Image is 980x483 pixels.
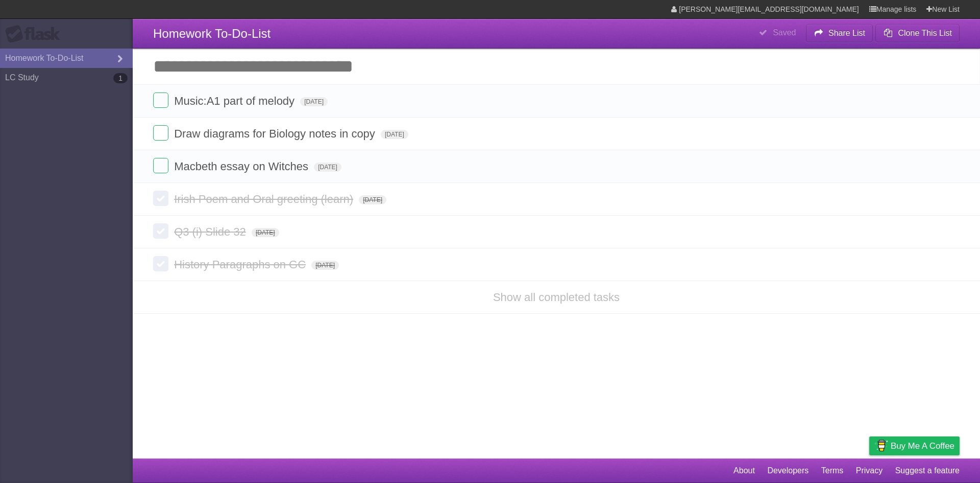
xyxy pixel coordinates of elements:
[153,191,168,206] label: Done
[856,461,883,480] a: Privacy
[174,193,356,205] span: Irish Poem and Oral greeting (learn)
[314,163,341,172] span: [DATE]
[874,437,888,454] img: Buy me a coffee
[359,195,386,204] span: [DATE]
[891,437,954,455] span: Buy me a coffee
[821,461,844,480] a: Terms
[767,461,808,480] a: Developers
[773,28,796,37] b: Saved
[153,223,168,239] label: Done
[895,461,960,480] a: Suggest a feature
[300,97,328,106] span: [DATE]
[806,24,873,42] button: Share List
[493,291,620,304] a: Show all completed tasks
[828,29,865,37] b: Share List
[733,461,755,480] a: About
[381,130,408,139] span: [DATE]
[252,228,279,237] span: [DATE]
[153,158,168,173] label: Done
[153,93,168,108] label: Done
[153,256,168,271] label: Done
[174,127,378,140] span: Draw diagrams for Biology notes in copy
[174,95,297,107] span: Music:A1 part of melody
[869,436,960,455] a: Buy me a coffee
[113,73,128,83] b: 1
[875,24,960,42] button: Clone This List
[153,27,271,40] span: Homework To-Do-List
[174,225,249,238] span: Q3 (i) Slide 32
[311,261,339,270] span: [DATE]
[898,29,952,37] b: Clone This List
[153,125,168,141] label: Done
[5,25,66,43] div: Flask
[174,160,311,173] span: Macbeth essay on Witches
[174,258,308,271] span: History Paragraphs on GC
